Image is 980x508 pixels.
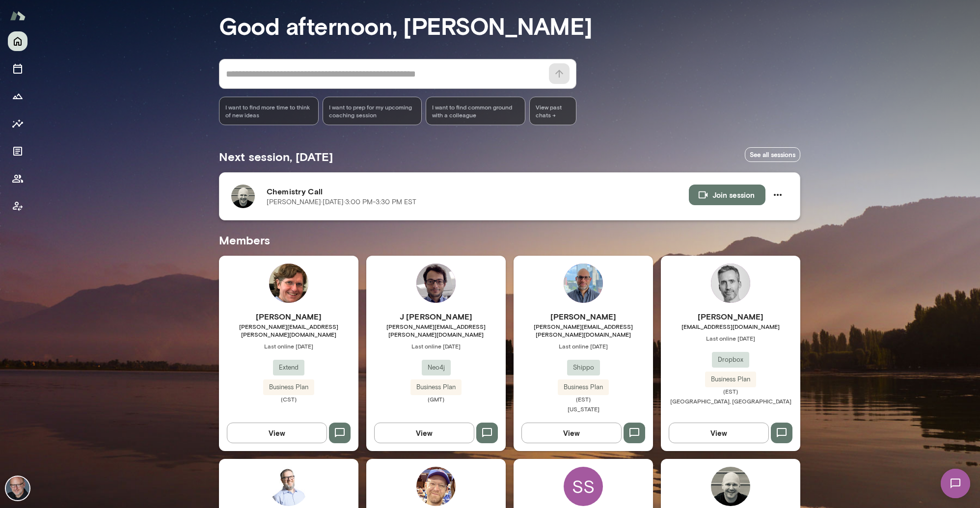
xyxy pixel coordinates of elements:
button: Join session [689,185,765,205]
img: Jonathan Sims [269,264,308,303]
span: [US_STATE] [568,405,599,412]
button: Client app [8,196,27,216]
div: I want to find more time to think of new ideas [219,97,319,125]
span: Extend [273,363,304,373]
span: [PERSON_NAME][EMAIL_ADDRESS][PERSON_NAME][DOMAIN_NAME] [366,322,506,338]
h5: Members [219,232,800,248]
h3: Good afternoon, [PERSON_NAME] [219,12,800,39]
span: Shippo [567,363,600,373]
button: Documents [8,141,27,161]
h6: J [PERSON_NAME] [366,311,506,322]
span: [PERSON_NAME][EMAIL_ADDRESS][PERSON_NAME][DOMAIN_NAME] [514,322,653,338]
span: Last online [DATE] [219,342,358,350]
div: I want to prep for my upcoming coaching session [323,97,422,125]
span: [PERSON_NAME][EMAIL_ADDRESS][PERSON_NAME][DOMAIN_NAME] [219,322,358,338]
span: (EST) [661,387,800,395]
span: Business Plan [558,382,609,392]
span: Business Plan [263,382,314,392]
a: See all sessions [745,147,800,162]
span: Business Plan [410,382,462,392]
p: [PERSON_NAME] · [DATE] · 3:00 PM-3:30 PM EST [267,197,416,207]
img: George Baier IV [711,264,750,303]
span: [EMAIL_ADDRESS][DOMAIN_NAME] [661,322,800,330]
img: Mike West [269,467,308,506]
div: I want to find common ground with a colleague [426,97,525,125]
img: Rob Hester [416,467,456,506]
div: SS [564,467,603,506]
button: Growth Plan [8,86,27,106]
span: Last online [DATE] [366,342,506,350]
span: Business Plan [705,374,756,384]
span: I want to prep for my upcoming coaching session [329,103,416,119]
span: View past chats -> [529,97,576,125]
button: Members [8,169,27,188]
span: Neo4j [422,363,451,373]
button: View [521,423,622,443]
h6: [PERSON_NAME] [219,311,358,322]
span: (EST) [514,395,653,403]
span: I want to find common ground with a colleague [432,103,519,119]
h6: Chemistry Call [267,186,689,197]
span: (GMT) [366,395,506,403]
button: Sessions [8,59,27,79]
button: View [669,423,769,443]
img: Ryan Bergauer [711,467,750,506]
h6: [PERSON_NAME] [514,311,653,322]
img: Neil Patel [564,264,603,303]
span: Last online [DATE] [661,334,800,342]
button: View [374,423,474,443]
span: I want to find more time to think of new ideas [225,103,312,119]
span: Dropbox [712,355,749,365]
h5: Next session, [DATE] [219,149,333,164]
img: Nick Gould [6,477,29,500]
button: Home [8,31,27,51]
img: Mento [10,6,26,25]
button: View [227,423,327,443]
span: [GEOGRAPHIC_DATA], [GEOGRAPHIC_DATA] [670,398,791,404]
button: Insights [8,114,27,134]
span: (CST) [219,395,358,403]
span: Last online [DATE] [514,342,653,350]
img: J Barrasa [416,264,456,303]
h6: [PERSON_NAME] [661,311,800,322]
